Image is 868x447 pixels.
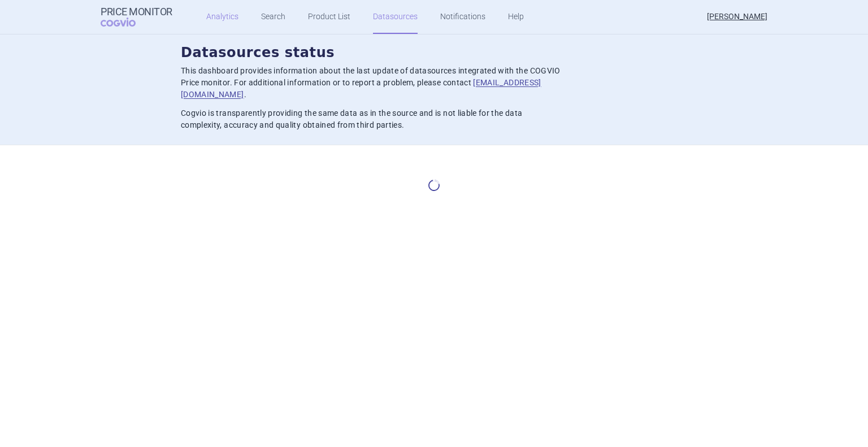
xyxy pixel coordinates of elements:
[181,44,687,63] h2: Datasources status
[101,18,151,27] span: COGVIO
[101,6,172,18] strong: Price Monitor
[181,78,541,99] a: [EMAIL_ADDRESS][DOMAIN_NAME]
[101,6,172,28] a: Price MonitorCOGVIO
[181,65,561,101] p: This dashboard provides information about the last update of datasources integrated with the COGV...
[181,107,561,131] p: Cogvio is transparently providing the same data as in the source and is not liable for the data c...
